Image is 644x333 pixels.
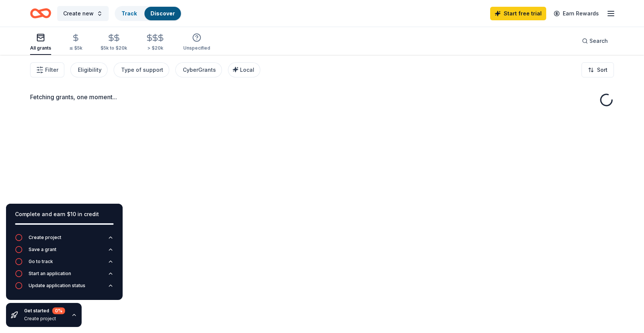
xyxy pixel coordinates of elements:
button: ≤ $5k [69,30,82,55]
span: Search [589,36,608,45]
div: Go to track [29,259,53,265]
div: Create project [29,235,61,241]
button: CyberGrants [175,62,222,77]
button: Go to track [15,258,114,270]
div: Fetching grants, one moment... [30,92,614,101]
div: Type of support [121,65,163,74]
div: All grants [30,45,51,51]
div: Eligibility [78,65,102,74]
button: Local [228,62,260,77]
button: Sort [582,62,614,77]
button: Create new [57,6,109,21]
button: Start an application [15,270,114,282]
div: Unspecified [183,45,210,51]
div: Complete and earn $10 in credit [15,210,114,219]
button: Create project [15,234,114,246]
div: $5k to $20k [100,45,127,51]
button: $5k to $20k [100,30,127,55]
div: Get started [24,307,65,314]
div: Start an application [29,271,71,277]
button: Type of support [114,62,169,77]
button: All grants [30,30,51,55]
button: Filter [30,62,64,77]
button: > $20k [145,30,165,55]
a: Track [122,10,137,17]
button: Unspecified [183,30,210,55]
span: Create new [63,9,94,18]
div: 0 % [52,307,65,314]
button: Search [576,33,614,48]
button: TrackDiscover [115,6,182,21]
span: Filter [45,65,58,74]
a: Home [30,5,51,22]
div: > $20k [145,45,165,51]
div: ≤ $5k [69,45,82,51]
span: Sort [597,65,608,74]
button: Save a grant [15,246,114,258]
a: Discover [150,10,175,17]
div: Create project [24,316,65,322]
button: Update application status [15,282,114,294]
div: Update application status [29,283,85,289]
div: Save a grant [29,247,56,253]
a: Earn Rewards [549,7,603,20]
div: CyberGrants [183,65,216,74]
a: Start free trial [490,7,546,20]
button: Eligibility [70,62,108,77]
span: Local [240,67,254,73]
